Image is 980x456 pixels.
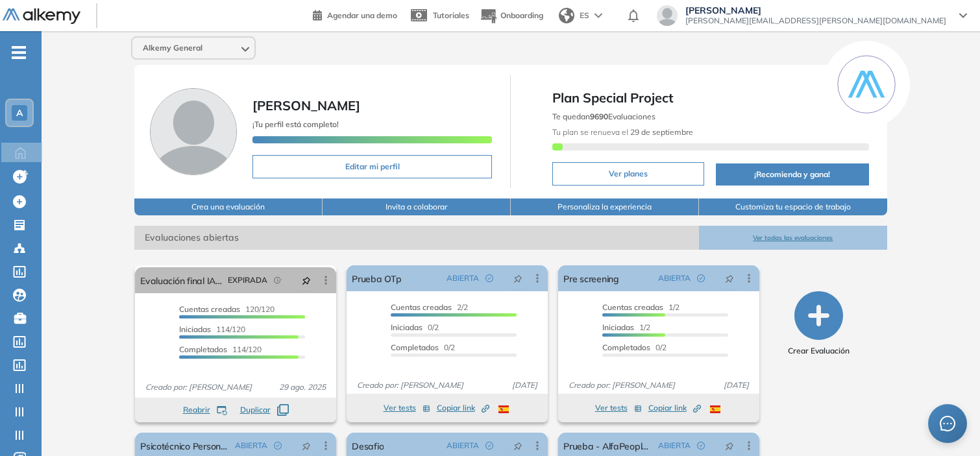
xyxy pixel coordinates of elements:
span: 1/2 [602,302,680,312]
span: Creado por: [PERSON_NAME] [140,381,257,393]
span: Crear Evaluación [788,345,850,357]
span: Alkemy General [143,43,202,53]
span: [PERSON_NAME] [252,97,360,114]
span: 29 ago. 2025 [274,381,331,393]
button: Onboarding [480,2,543,30]
span: [DATE] [718,379,754,391]
span: [DATE] [507,379,543,391]
button: Customiza tu espacio de trabajo [699,198,887,215]
img: ESP [710,405,720,413]
button: pushpin [715,268,744,289]
img: arrow [594,13,602,18]
span: Onboarding [500,10,543,20]
span: ¡Tu perfil está completo! [252,119,339,129]
span: [PERSON_NAME] [685,5,946,16]
button: pushpin [292,435,321,456]
span: pushpin [302,275,311,285]
button: Ver tests [595,400,642,416]
button: pushpin [292,270,321,291]
button: pushpin [504,435,532,456]
span: pushpin [302,440,311,451]
span: pushpin [513,440,522,451]
span: Evaluaciones abiertas [134,226,699,250]
span: 1/2 [602,322,650,332]
span: Plan Special Project [552,88,868,108]
span: ABIERTA [447,272,479,284]
i: - [12,51,26,54]
span: check-circle [274,442,282,450]
span: check-circle [485,442,493,450]
span: 114/120 [179,324,245,334]
button: Crear Evaluación [788,291,850,357]
span: Cuentas creadas [179,304,240,314]
span: Tutoriales [433,10,469,20]
span: Completados [602,342,650,352]
span: Tu plan se renueva el [552,127,693,137]
span: message [940,416,956,432]
span: Agendar una demo [327,10,397,20]
span: ABIERTA [658,440,691,451]
span: ABIERTA [235,440,267,451]
span: Copiar link [648,402,701,414]
span: check-circle [697,274,705,282]
button: Copiar link [437,400,489,416]
a: Agendar una demo [313,6,397,22]
span: Duplicar [240,404,271,416]
span: 114/120 [179,344,262,354]
span: pushpin [725,273,734,283]
span: check-circle [697,442,705,450]
span: Creado por: [PERSON_NAME] [563,379,680,391]
span: Cuentas creadas [391,302,452,312]
span: Iniciadas [179,324,211,334]
button: ¡Recomienda y gana! [716,163,869,186]
a: Prueba OTp [352,265,401,291]
span: Completados [179,344,227,354]
span: field-time [274,276,282,284]
span: A [16,108,23,118]
img: world [559,8,574,23]
span: Cuentas creadas [602,302,663,312]
span: 0/2 [391,342,455,352]
button: Editar mi perfil [252,155,492,178]
span: pushpin [513,273,522,283]
a: Pre screening [563,265,619,291]
button: Ver planes [552,162,704,186]
span: pushpin [725,440,734,451]
button: Crea una evaluación [134,198,323,215]
span: 2/2 [391,302,468,312]
span: Completados [391,342,439,352]
img: Logo [3,8,80,25]
button: Invita a colaborar [323,198,511,215]
span: check-circle [485,274,493,282]
span: Te quedan Evaluaciones [552,112,655,121]
span: Reabrir [183,404,210,416]
button: Ver todas las evaluaciones [699,226,887,250]
span: 120/120 [179,304,275,314]
span: EXPIRADA [228,274,267,286]
span: Creado por: [PERSON_NAME] [352,379,469,391]
span: 0/2 [391,322,439,332]
button: Personaliza la experiencia [511,198,699,215]
b: 29 de septiembre [628,127,693,137]
span: 0/2 [602,342,667,352]
span: Copiar link [437,402,489,414]
img: ESP [498,405,509,413]
button: Copiar link [648,400,701,416]
button: Reabrir [183,404,227,416]
button: pushpin [715,435,744,456]
span: ES [580,10,589,21]
span: Iniciadas [391,322,423,332]
button: Duplicar [240,404,289,416]
span: Iniciadas [602,322,634,332]
b: 9690 [590,112,608,121]
button: Ver tests [384,400,430,416]
span: [PERSON_NAME][EMAIL_ADDRESS][PERSON_NAME][DOMAIN_NAME] [685,16,946,26]
button: pushpin [504,268,532,289]
span: ABIERTA [447,440,479,451]
a: Evaluación final IA Academy | Pomelo [140,267,223,293]
span: ABIERTA [658,272,691,284]
img: Foto de perfil [150,88,237,175]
